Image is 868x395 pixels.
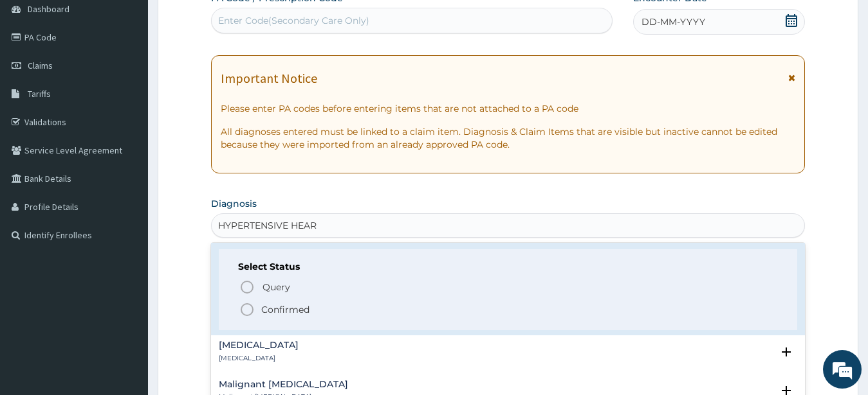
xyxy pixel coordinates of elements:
[28,3,69,15] span: Dashboard
[642,15,705,28] span: DD-MM-YYYY
[221,125,796,151] p: All diagnoses entered must be linked to a claim item. Diagnosis & Claim Items that are visible bu...
[218,14,369,27] div: Enter Code(Secondary Care Only)
[221,71,317,85] h1: Important Notice
[221,102,796,115] p: Please enter PA codes before entering items that are not attached to a PA code
[211,6,242,37] div: Minimize live chat window
[24,64,52,96] img: d_794563401_company_1708531726252_794563401
[28,60,53,71] span: Claims
[239,279,255,295] i: status option query
[261,303,309,316] p: Confirmed
[219,340,299,350] h4: [MEDICAL_DATA]
[6,261,245,306] textarea: Type your message and hit 'Enter'
[28,88,51,100] span: Tariffs
[239,302,255,317] i: status option filled
[75,117,178,247] span: We're online!
[219,380,348,389] h4: Malignant [MEDICAL_DATA]
[219,354,299,363] p: [MEDICAL_DATA]
[238,262,779,272] h6: Select Status
[67,72,216,89] div: Chat with us now
[779,344,794,360] i: open select status
[263,281,290,294] span: Query
[211,197,257,210] label: Diagnosis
